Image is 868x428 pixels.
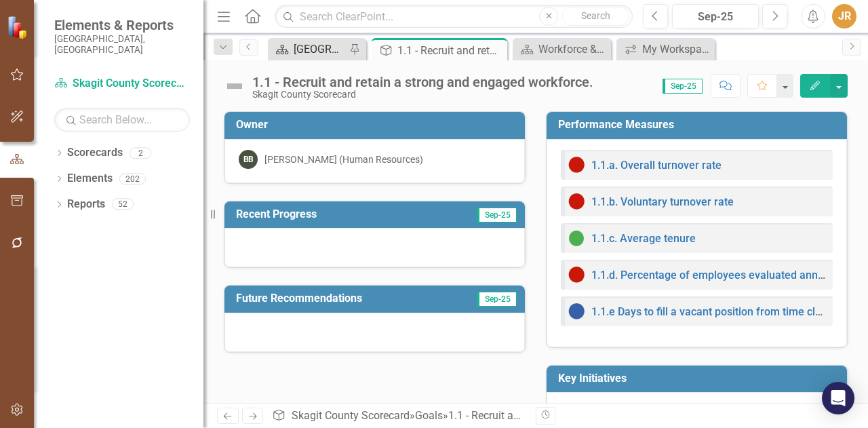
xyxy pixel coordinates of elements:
[252,90,593,100] div: Skagit County Scorecard
[292,409,410,422] a: Skagit County Scorecard
[568,267,585,283] img: Below Plan
[568,157,585,173] img: Below Plan
[448,409,715,422] div: 1.1 - Recruit and retain a strong and engaged workforce.
[252,75,593,90] div: 1.1 - Recruit and retain a strong and engaged workforce.
[67,197,105,212] a: Reports
[54,33,190,56] small: [GEOGRAPHIC_DATA], [GEOGRAPHIC_DATA]
[516,41,608,58] a: Workforce & Culture (KFA 1) Measure Dashboard
[477,208,517,222] span: Sep-25
[236,119,518,131] h3: Owner
[568,303,585,319] img: No Information
[558,372,840,385] h3: Key Initiatives
[663,79,703,94] span: Sep-25
[239,150,258,169] div: BB
[264,153,423,166] div: [PERSON_NAME] (Human Resources)
[415,409,443,422] a: Goals
[54,108,190,132] input: Search Below...
[558,119,840,131] h3: Performance Measures
[236,292,448,305] h3: Future Recommendations
[591,159,722,172] a: 1.1.a. Overall turnover rate
[561,7,629,26] button: Search
[832,4,856,28] button: JR
[822,382,854,414] div: Open Intercom Messenger
[67,145,123,161] a: Scorecards
[581,10,610,21] span: Search
[130,147,151,159] div: 2
[119,173,146,184] div: 202
[236,208,422,220] h3: Recent Progress
[294,41,346,58] div: [GEOGRAPHIC_DATA] Page
[591,232,696,245] a: 1.1.c. Average tenure
[568,230,585,246] img: On Target
[591,269,841,281] a: 1.1.d. Percentage of employees evaluated annually
[477,292,517,307] span: Sep-25
[591,195,734,208] a: 1.1.b. Voluntary turnover rate
[620,41,711,58] a: My Workspace
[591,305,839,318] a: 1.1.e Days to fill a vacant position from time closed
[67,171,113,187] a: Elements
[397,42,504,59] div: 1.1 - Recruit and retain a strong and engaged workforce.
[642,41,711,58] div: My Workspace
[7,15,31,39] img: ClearPoint Strategy
[54,17,190,33] span: Elements & Reports
[112,199,134,210] div: 52
[224,75,245,97] img: Not Defined
[672,4,759,28] button: Sep-25
[272,408,526,424] div: » »
[275,5,633,28] input: Search ClearPoint...
[677,9,754,25] div: Sep-25
[54,76,190,92] a: Skagit County Scorecard
[538,41,608,58] div: Workforce & Culture (KFA 1) Measure Dashboard
[568,193,585,210] img: Below Plan
[271,41,346,58] a: [GEOGRAPHIC_DATA] Page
